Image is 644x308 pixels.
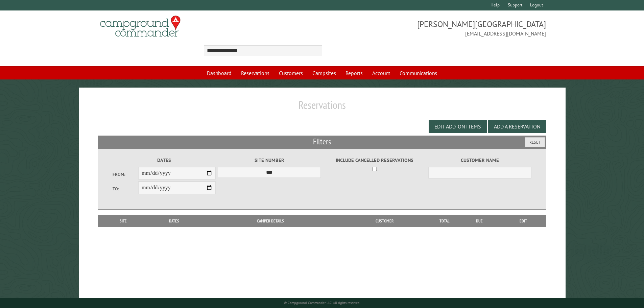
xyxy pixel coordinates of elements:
th: Due [458,215,501,227]
a: Dashboard [203,67,236,79]
th: Edit [501,215,546,227]
h2: Filters [98,136,546,148]
small: © Campground Commander LLC. All rights reserved. [284,301,360,305]
label: Customer Name [428,157,531,164]
label: From: [113,171,138,177]
h1: Reservations [98,98,546,117]
button: Edit Add-on Items [429,120,487,133]
th: Dates [145,215,203,227]
a: Reservations [237,67,273,79]
a: Reports [341,67,367,79]
th: Total [431,215,458,227]
span: [PERSON_NAME][GEOGRAPHIC_DATA] [EMAIL_ADDRESS][DOMAIN_NAME] [322,19,546,38]
th: Site [101,215,145,227]
img: Campground Commander [98,13,183,40]
th: Customer [338,215,431,227]
label: Site Number [218,157,321,164]
label: Include Cancelled Reservations [323,157,426,164]
label: Dates [113,157,216,164]
a: Communications [396,67,441,79]
label: To: [113,186,138,192]
a: Customers [275,67,307,79]
a: Account [368,67,394,79]
th: Camper Details [203,215,338,227]
button: Add a Reservation [488,120,546,133]
a: Campsites [308,67,340,79]
button: Reset [525,137,545,147]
